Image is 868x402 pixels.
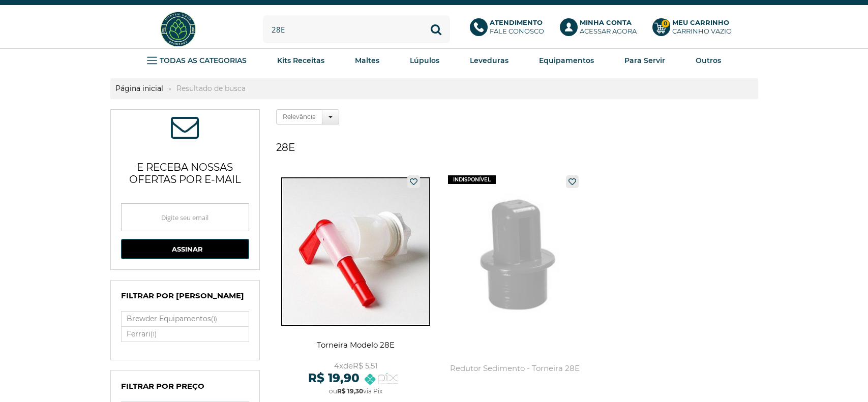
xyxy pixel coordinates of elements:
[560,18,642,41] a: Minha ContaAcessar agora
[121,148,249,193] p: e receba nossas ofertas por e-mail
[624,53,665,68] a: Para Servir
[448,175,496,184] span: indisponível
[672,27,732,36] div: Carrinho Vazio
[580,18,637,36] p: Acessar agora
[110,84,168,93] a: Página inicial
[470,56,508,65] strong: Leveduras
[121,203,249,231] input: Digite seu email
[410,56,439,65] strong: Lúpulos
[151,330,157,338] small: (1)
[160,56,247,65] strong: TODAS AS CATEGORIAS
[539,56,594,65] strong: Equipamentos
[490,18,543,26] b: Atendimento
[355,56,379,65] strong: Maltes
[624,56,665,65] strong: Para Servir
[263,15,450,43] input: Digite o que você procura
[159,10,197,48] img: Hopfen Haus BrewShop
[580,18,632,26] b: Minha Conta
[539,53,594,68] a: Equipamentos
[672,18,729,26] b: Meu Carrinho
[696,56,721,65] strong: Outros
[211,315,217,323] small: (1)
[696,53,721,68] a: Outros
[122,312,249,326] label: Brewder Equipamentos
[171,120,199,138] span: ASSINE NOSSA NEWSLETTER
[147,53,247,68] a: TODAS AS CATEGORIAS
[490,18,544,36] p: Fale conosco
[122,327,249,342] a: Ferrari(1)
[661,19,670,28] strong: 0
[277,56,324,65] strong: Kits Receitas
[122,327,249,342] label: Ferrari
[121,381,249,396] h4: Filtrar por Preço
[422,15,450,43] button: Buscar
[276,137,758,158] h1: 28E
[410,53,439,68] a: Lúpulos
[470,53,508,68] a: Leveduras
[121,239,249,259] button: Assinar
[122,312,249,326] a: Brewder Equipamentos(1)
[470,18,550,41] a: AtendimentoFale conosco
[355,53,379,68] a: Maltes
[171,84,251,93] strong: Resultado de busca
[121,291,249,306] h4: Filtrar por [PERSON_NAME]
[277,53,324,68] a: Kits Receitas
[276,109,322,125] label: Relevância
